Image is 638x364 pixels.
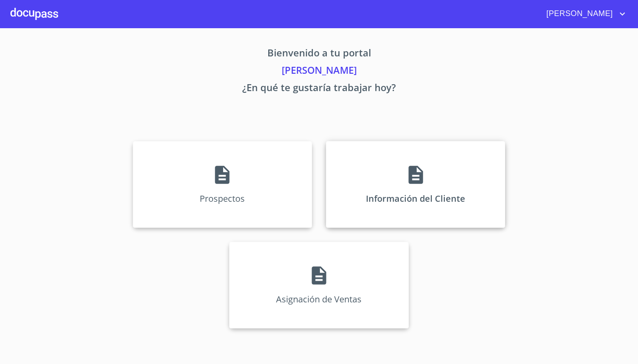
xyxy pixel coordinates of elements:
[52,63,586,80] p: [PERSON_NAME]
[276,293,362,305] p: Asignación de Ventas
[366,193,465,204] p: Información del Cliente
[52,46,586,63] p: Bienvenido a tu portal
[540,7,617,21] span: [PERSON_NAME]
[200,193,245,204] p: Prospectos
[540,7,628,21] button: account of current user
[52,80,586,98] p: ¿En qué te gustaría trabajar hoy?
